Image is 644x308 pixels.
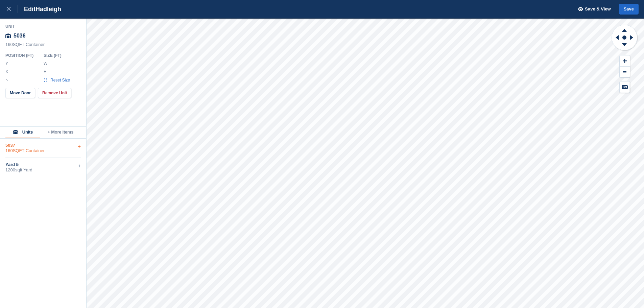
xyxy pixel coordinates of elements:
[5,162,81,167] div: Yard 5
[78,162,81,170] div: +
[5,88,35,98] button: Move Door
[5,167,81,173] div: 1200sqft Yard
[5,30,81,42] div: 5036
[40,127,81,138] button: + More Items
[620,67,630,78] button: Zoom Out
[619,4,639,15] button: Save
[44,61,47,66] label: W
[5,127,40,138] button: Units
[574,4,611,15] button: Save & View
[5,69,9,74] label: X
[5,42,81,51] div: 160SQFT Container
[44,69,47,74] label: H
[5,158,81,177] div: Yard 51200sqft Yard+
[5,148,81,153] div: 160SQFT Container
[5,24,81,29] div: Unit
[44,53,73,58] div: Size ( FT )
[620,55,630,67] button: Zoom In
[78,143,81,151] div: +
[620,81,630,93] button: Keyboard Shortcuts
[5,139,81,158] div: 5037160SQFT Container+
[5,143,81,148] div: 5037
[6,78,8,81] img: angle-icn.0ed2eb85.svg
[5,53,38,58] div: Position ( FT )
[5,61,9,66] label: Y
[585,6,611,13] span: Save & View
[18,5,61,13] div: Edit Hadleigh
[38,88,71,98] button: Remove Unit
[50,77,70,83] span: Reset Size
